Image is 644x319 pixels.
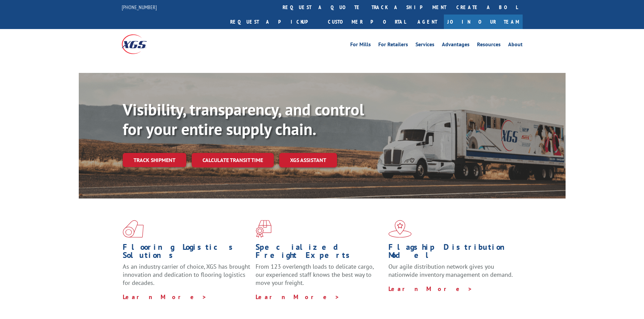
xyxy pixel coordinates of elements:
a: Customer Portal [323,15,411,29]
a: Agent [411,15,444,29]
a: Advantages [442,42,470,49]
a: Learn More > [388,285,473,293]
a: Learn More > [123,293,207,301]
a: Join Our Team [444,15,523,29]
p: From 123 overlength loads to delicate cargo, our experienced staff knows the best way to move you... [256,263,383,293]
a: Resources [477,42,501,49]
span: As an industry carrier of choice, XGS has brought innovation and dedication to flooring logistics... [123,263,250,287]
a: Track shipment [123,153,186,167]
a: Calculate transit time [192,153,274,167]
h1: Flooring Logistics Solutions [123,243,251,263]
span: Our agile distribution network gives you nationwide inventory management on demand. [388,263,513,278]
h1: Flagship Distribution Model [388,243,516,263]
a: For Mills [350,42,371,49]
a: Learn More > [256,293,340,301]
a: Services [415,42,434,49]
img: xgs-icon-total-supply-chain-intelligence-red [123,220,144,238]
h1: Specialized Freight Experts [256,243,383,263]
a: XGS ASSISTANT [279,153,337,167]
a: About [508,42,523,49]
a: Request a pickup [225,15,323,29]
img: xgs-icon-flagship-distribution-model-red [388,220,412,238]
img: xgs-icon-focused-on-flooring-red [256,220,271,238]
a: [PHONE_NUMBER] [122,4,157,10]
a: For Retailers [378,42,408,49]
b: Visibility, transparency, and control for your entire supply chain. [123,99,364,139]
